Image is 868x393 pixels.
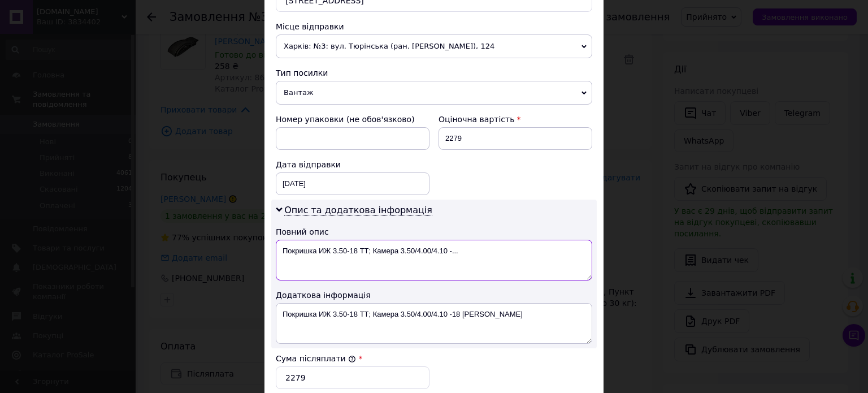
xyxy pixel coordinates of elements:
span: Опис та додаткова інформація [284,205,432,216]
textarea: Покришка ИЖ 3.50-18 ТТ; Камера 3.50/4.00/4.10 -... [276,240,592,280]
div: Номер упаковки (не обов'язково) [276,114,429,125]
span: Місце відправки [276,22,344,31]
label: Сума післяплати [276,354,356,363]
div: Повний опис [276,226,592,237]
div: Оціночна вартість [439,114,592,125]
div: Дата відправки [276,159,429,170]
span: Тип посилки [276,68,328,77]
span: Вантаж [276,81,592,105]
div: Додаткова інформація [276,290,592,301]
textarea: Покришка ИЖ 3.50-18 ТТ; Камера 3.50/4.00/4.10 -18 [PERSON_NAME] [276,303,592,344]
span: Харків: №3: вул. Тюрінська (ран. [PERSON_NAME]), 124 [276,34,592,58]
